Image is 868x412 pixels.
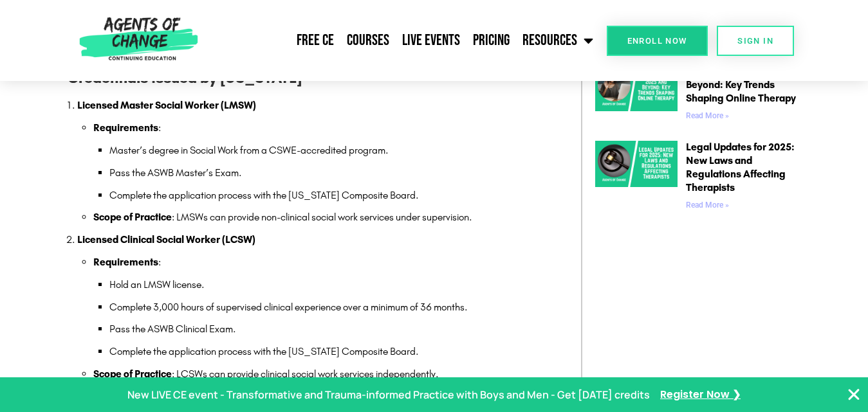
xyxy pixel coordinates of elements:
[340,24,396,57] a: Courses
[93,253,568,361] li: :
[109,298,568,317] li: Complete 3,000 hours of supervised clinical experience over a minimum of 36 months.
[686,141,795,193] a: Legal Updates for 2025: New Laws and Regulations Affecting Therapists
[686,65,796,104] a: Telehealth in [DATE] and Beyond: Key Trends Shaping Online Therapy
[93,368,172,380] strong: Scope of Practice
[717,26,794,56] a: SIGN IN
[109,320,568,339] li: Pass the ASWB Clinical Exam.
[846,387,862,402] button: Close Banner
[595,65,678,111] img: Telehealth in 2025 and Beyond Key Trends Shaping Online Therapy
[93,365,568,384] li: : LCSWs can provide clinical social work services independently.
[595,141,678,187] img: Legal Updates for 2025 New Laws and Regulations Affecting Therapists
[396,24,466,57] a: Live Events
[737,37,773,45] span: SIGN IN
[109,164,568,183] li: Pass the ASWB Master’s Exam.
[686,201,729,210] a: Read more about Legal Updates for 2025: New Laws and Regulations Affecting Therapists
[93,208,568,227] li: : LMSWs can provide non-clinical social work services under supervision.
[77,99,256,111] strong: Licensed Master Social Worker (LMSW)
[686,111,729,120] a: Read more about Telehealth in 2025 and Beyond: Key Trends Shaping Online Therapy
[109,343,568,361] li: Complete the application process with the [US_STATE] Composite Board.
[203,24,599,57] nav: Menu
[595,141,678,214] a: Legal Updates for 2025 New Laws and Regulations Affecting Therapists
[660,386,741,404] a: Register Now ❯
[109,141,568,160] li: Master’s degree in Social Work from a CSWE-accredited program.
[607,26,708,56] a: Enroll Now
[93,121,158,134] strong: Requirements
[127,386,650,404] p: New LIVE CE event - Transformative and Trauma-informed Practice with Boys and Men - Get [DATE] cr...
[77,233,255,246] strong: Licensed Clinical Social Worker (LCSW)
[109,186,568,205] li: Complete the application process with the [US_STATE] Composite Board.
[93,119,568,204] li: :
[466,24,516,57] a: Pricing
[93,211,172,223] strong: Scope of Practice
[109,276,568,294] li: Hold an LMSW license.
[290,24,340,57] a: Free CE
[93,256,158,268] strong: Requirements
[627,37,687,45] span: Enroll Now
[516,24,600,57] a: Resources
[595,65,678,125] a: Telehealth in 2025 and Beyond Key Trends Shaping Online Therapy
